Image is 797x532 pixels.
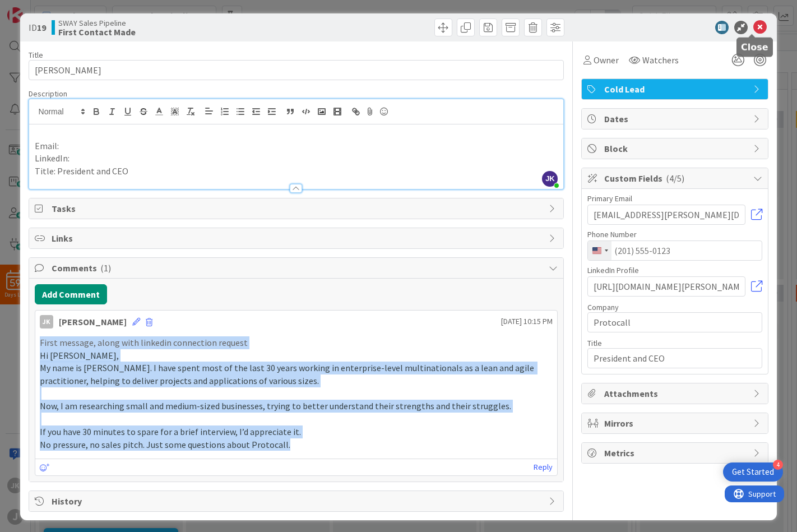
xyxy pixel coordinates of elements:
span: [DATE] 10:15 PM [501,316,553,327]
label: Title [587,338,602,348]
span: Support [24,2,51,15]
div: JK [40,315,53,329]
span: Owner [594,53,619,67]
button: Selected country [588,241,611,260]
span: Now, I am researching small and medium-sized businesses, trying to better understand their streng... [40,400,511,411]
p: Email: [35,140,558,152]
span: Dates [604,112,748,126]
label: Company [587,302,619,312]
span: JK [542,171,558,187]
span: Metrics [604,446,748,460]
div: [PERSON_NAME] [59,315,127,329]
span: Mirrors [604,417,748,430]
label: Title [29,50,43,60]
span: Attachments [604,387,748,400]
span: Watchers [642,53,679,67]
a: Reply [534,460,553,474]
span: SWAY Sales Pipeline [58,18,136,27]
span: Tasks [52,202,544,215]
div: Get Started [732,466,774,478]
span: Cold Lead [604,82,748,96]
button: Add Comment [35,284,107,304]
span: ( 1 ) [100,262,111,274]
input: (201) 555-0123 [587,240,762,261]
p: LinkedIn: [35,152,558,165]
div: LinkedIn Profile [587,266,762,274]
span: Comments [52,261,544,275]
span: History [52,494,544,508]
h5: Close [741,42,768,53]
span: ID [29,21,46,34]
b: 19 [37,22,46,33]
span: Description [29,89,67,99]
span: ( 4/5 ) [666,173,684,184]
input: type card name here... [29,60,564,80]
div: 4 [773,460,783,470]
span: Custom Fields [604,172,748,185]
div: Open Get Started checklist, remaining modules: 4 [723,462,783,482]
div: Primary Email [587,195,762,202]
p: First message, along with linkedin connection request [40,336,553,349]
span: My name is [PERSON_NAME]. I have spent most of the last 30 years working in enterprise-level mult... [40,362,536,386]
span: Block [604,142,748,155]
span: If you have 30 minutes to spare for a brief interview, I’d appreciate it. [40,426,301,437]
p: Title: President and CEO [35,165,558,178]
span: No pressure, no sales pitch. Just some questions about Protocall. [40,439,290,450]
span: Hi [PERSON_NAME], [40,350,119,361]
div: Phone Number [587,230,762,238]
b: First Contact Made [58,27,136,36]
span: Links [52,232,544,245]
